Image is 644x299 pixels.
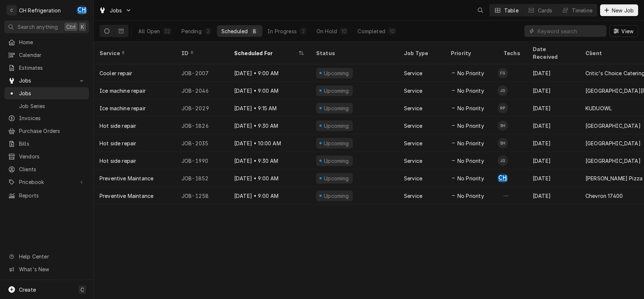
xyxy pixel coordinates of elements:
div: [DATE] • 10:00 AM [228,134,310,152]
div: Hot side repair [100,157,136,165]
div: 2 [301,27,306,35]
div: [DATE] • 9:15 AM [228,99,310,117]
span: Purchase Orders [19,127,85,135]
span: K [81,23,84,31]
span: Search anything [18,23,58,31]
span: Reports [19,192,85,199]
a: Go to Pricebook [4,176,89,188]
span: No Priority [457,175,484,182]
span: Home [19,38,85,46]
div: [DATE] • 9:00 AM [228,64,310,82]
div: JOB-2046 [176,82,228,99]
div: [DATE] [527,187,580,204]
a: Go to What's New [4,263,89,275]
div: Upcoming [323,87,350,95]
div: Pending [181,27,202,35]
div: JOB-2007 [176,64,228,82]
div: Preventive Maintance [100,175,153,182]
span: No Priority [457,87,484,95]
div: Service [404,104,422,112]
div: Cards [538,7,553,14]
div: Service [404,122,422,130]
span: No Priority [457,157,484,165]
button: New Job [600,4,638,16]
div: C [7,5,17,15]
div: Ice machine repair [100,87,146,95]
div: JOB-2029 [176,99,228,117]
div: [GEOGRAPHIC_DATA] [585,122,641,130]
div: [DATE] [527,134,580,152]
div: Service [100,49,168,57]
div: JOB-2035 [176,134,228,152]
div: [PERSON_NAME] Pizza [585,175,643,182]
div: Josh Galindo's Avatar [498,85,508,96]
div: Cooler repair [100,69,132,77]
div: Service [404,157,422,165]
div: 32 [164,27,170,35]
div: Scheduled [221,27,248,35]
div: Service [404,175,422,182]
div: [DATE] [527,152,580,169]
span: Jobs [19,77,74,84]
div: 10 [341,27,347,35]
a: Go to Jobs [4,74,89,87]
div: Upcoming [323,122,350,130]
div: All Open [138,27,160,35]
div: FG [498,68,508,78]
div: CH [77,5,87,15]
div: [DATE] • 9:30 AM [228,117,310,134]
span: View [620,27,635,35]
span: Bills [19,140,85,147]
input: Keyword search [538,25,603,37]
span: Clients [19,165,85,173]
a: Go to Jobs [96,4,135,16]
span: No Priority [457,122,484,130]
a: Go to Help Center [4,250,89,262]
span: Estimates [19,64,85,72]
div: KUDUOWL [585,104,612,112]
button: View [609,25,638,37]
div: Upcoming [323,175,350,182]
a: Reports [4,189,89,202]
span: Calendar [19,51,85,59]
div: Techs [503,49,521,57]
div: JG [498,85,508,96]
div: [DATE] [527,117,580,134]
div: Steven Hiraga's Avatar [498,138,508,148]
span: Jobs [19,89,85,97]
div: Service [404,87,422,95]
a: Bills [4,138,89,150]
button: Search anythingCtrlK [4,20,89,33]
div: [DATE] • 9:00 AM [228,82,310,99]
div: [DATE] [527,169,580,187]
div: JOB-1852 [176,169,228,187]
span: Create [19,287,36,293]
div: Service [404,69,422,77]
span: No Priority [457,104,484,112]
a: Home [4,36,89,48]
a: Estimates [4,62,89,74]
div: [DATE] • 9:30 AM [228,152,310,169]
div: Scheduled For [234,49,297,57]
span: C [80,286,84,294]
a: Invoices [4,112,89,124]
div: CH [498,173,508,183]
div: 10 [390,27,395,35]
div: Status [316,49,391,57]
a: Jobs [4,87,89,99]
div: Upcoming [323,139,350,147]
span: Ctrl [66,23,76,31]
div: Hot side repair [100,122,136,130]
a: Vendors [4,150,89,162]
span: Pricebook [19,178,74,186]
span: No Priority [457,139,484,147]
button: Open search [475,4,486,16]
span: No Priority [457,192,484,200]
div: 2 [206,27,210,35]
div: JOB-1990 [176,152,228,169]
div: Ruben Perez's Avatar [498,103,508,113]
div: Timeline [572,7,592,14]
div: Ice machine repair [100,104,146,112]
div: Upcoming [323,157,350,165]
div: Fred Gonzalez's Avatar [498,68,508,78]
